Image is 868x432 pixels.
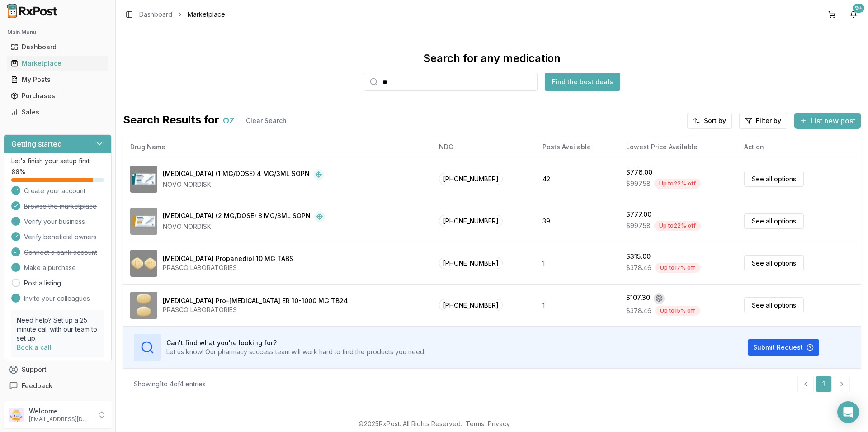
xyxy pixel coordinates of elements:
[166,347,425,356] p: Let us know! Our pharmacy success team will work hard to find the products you need.
[29,416,92,423] p: [EMAIL_ADDRESS][DOMAIN_NAME]
[4,89,112,103] button: Purchases
[432,136,536,158] th: NDC
[535,136,619,158] th: Posts Available
[4,105,112,119] button: Sales
[11,59,104,68] div: Marketplace
[134,380,206,389] div: Showing 1 to 4 of 4 entries
[163,254,293,263] div: [MEDICAL_DATA] Propanediol 10 MG TABS
[22,381,52,390] span: Feedback
[626,221,651,230] span: $997.58
[24,279,61,288] a: Post a listing
[439,173,503,185] span: [PHONE_NUMBER]
[7,88,108,104] a: Purchases
[626,293,650,304] div: $107.30
[24,202,97,211] span: Browse the marketplace
[619,136,737,158] th: Lowest Price Available
[11,138,62,149] h3: Getting started
[744,171,804,187] a: See all options
[163,263,293,272] div: PRASCO LABORATORIES
[655,306,700,316] div: Up to 15 % off
[24,217,85,226] span: Verify your business
[794,113,861,129] button: List new post
[816,376,832,392] a: 1
[853,4,864,13] div: 9+
[163,296,348,305] div: [MEDICAL_DATA] Pro-[MEDICAL_DATA] ER 10-1000 MG TB24
[748,339,819,356] button: Submit Request
[7,39,108,55] a: Dashboard
[7,71,108,88] a: My Posts
[24,248,97,257] span: Connect a bank account
[655,263,700,273] div: Up to 17 % off
[535,200,619,242] td: 39
[846,7,861,22] button: 9+
[188,10,225,19] span: Marketplace
[166,338,425,347] h3: Can't find what you're looking for?
[7,29,108,36] h2: Main Menu
[488,420,510,427] a: Privacy
[24,263,76,272] span: Make a purchase
[545,73,620,91] button: Find the best deals
[130,292,157,319] img: Dapagliflozin Pro-metFORMIN ER 10-1000 MG TB24
[130,208,157,235] img: Ozempic (2 MG/DOSE) 8 MG/3ML SOPN
[163,169,310,180] div: [MEDICAL_DATA] (1 MG/DOSE) 4 MG/3ML SOPN
[24,233,97,242] span: Verify beneficial owners
[4,4,61,18] img: RxPost Logo
[704,116,726,125] span: Sort by
[626,252,651,261] div: $315.00
[4,72,112,87] button: My Posts
[17,316,99,343] p: Need help? Set up a 25 minute call with our team to set up.
[123,136,432,158] th: Drug Name
[756,116,781,125] span: Filter by
[4,40,112,54] button: Dashboard
[123,113,219,129] span: Search Results for
[687,113,732,129] button: Sort by
[739,113,787,129] button: Filter by
[4,378,112,394] button: Feedback
[744,213,804,229] a: See all options
[654,221,701,231] div: Up to 22 % off
[4,361,112,378] button: Support
[654,179,701,189] div: Up to 22 % off
[163,211,311,222] div: [MEDICAL_DATA] (2 MG/DOSE) 8 MG/3ML SOPN
[797,376,850,392] nav: pagination
[17,343,52,351] a: Book a call
[29,407,92,416] p: Welcome
[4,56,112,71] button: Marketplace
[163,222,325,231] div: NOVO NORDISK
[7,104,108,120] a: Sales
[7,55,108,71] a: Marketplace
[794,117,861,126] a: List new post
[626,263,651,272] span: $378.46
[9,408,24,422] img: User avatar
[11,167,25,176] span: 88 %
[626,210,651,219] div: $777.00
[837,401,859,423] div: Open Intercom Messenger
[535,158,619,200] td: 42
[24,186,85,195] span: Create your account
[439,215,503,227] span: [PHONE_NUMBER]
[130,166,157,193] img: Ozempic (1 MG/DOSE) 4 MG/3ML SOPN
[466,420,484,427] a: Terms
[439,299,503,311] span: [PHONE_NUMBER]
[626,179,651,188] span: $997.58
[535,242,619,284] td: 1
[744,255,804,271] a: See all options
[139,10,225,19] nav: breadcrumb
[11,108,104,117] div: Sales
[423,51,561,66] div: Search for any medication
[626,168,652,177] div: $776.00
[737,136,861,158] th: Action
[139,10,172,19] a: Dashboard
[439,257,503,269] span: [PHONE_NUMBER]
[11,75,104,84] div: My Posts
[811,115,855,126] span: List new post
[11,157,104,166] p: Let's finish your setup first!
[24,294,90,303] span: Invite your colleagues
[11,43,104,52] div: Dashboard
[239,113,294,129] button: Clear Search
[744,297,804,313] a: See all options
[11,91,104,100] div: Purchases
[163,180,324,189] div: NOVO NORDISK
[223,113,235,129] span: oz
